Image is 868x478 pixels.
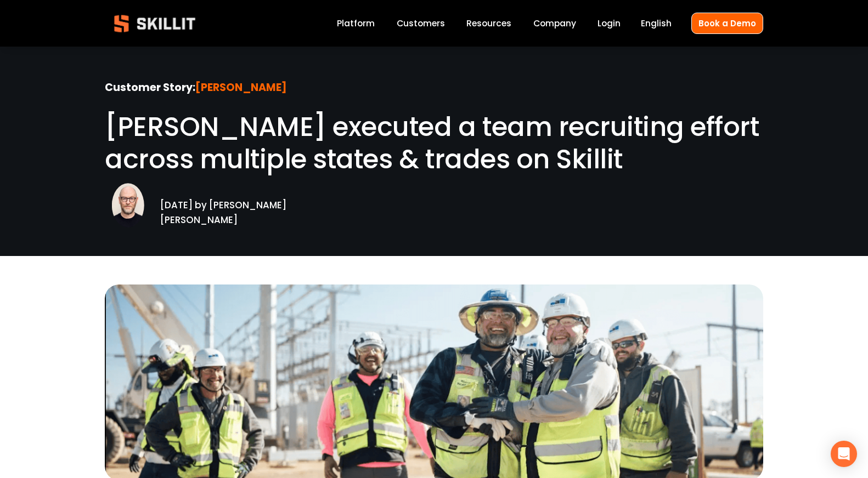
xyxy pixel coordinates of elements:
[337,16,375,31] a: Platform
[641,17,672,30] span: English
[466,16,511,31] a: folder dropdown
[466,17,511,30] span: Resources
[105,79,195,98] strong: Customer Story:
[105,109,765,178] span: [PERSON_NAME] executed a team recruiting effort across multiple states & trades on Skillit
[598,16,621,31] a: Login
[397,16,445,31] a: Customers
[105,7,205,40] img: Skillit
[195,79,287,98] strong: [PERSON_NAME]
[533,16,576,31] a: Company
[831,441,857,467] div: Open Intercom Messenger
[160,183,346,227] p: [DATE] by [PERSON_NAME] [PERSON_NAME]
[641,16,672,31] div: language picker
[691,13,763,34] a: Book a Demo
